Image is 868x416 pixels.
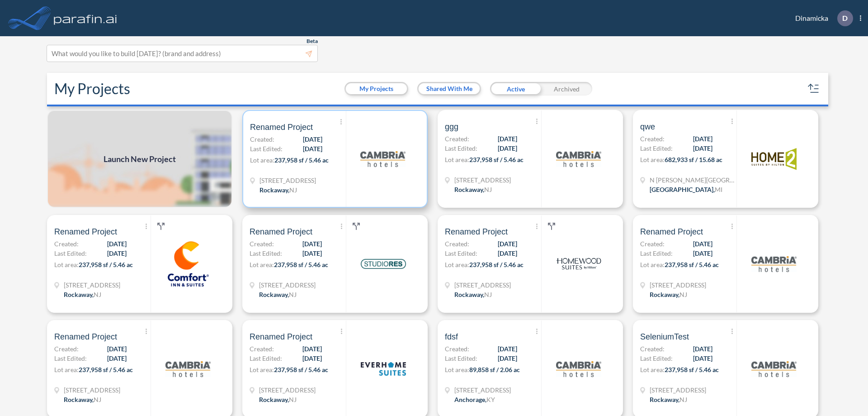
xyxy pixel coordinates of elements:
span: 237,958 sf / 5.46 ac [274,261,328,268]
span: [DATE] [498,134,517,143]
span: 237,958 sf / 5.46 ac [665,261,719,268]
span: Last Edited: [445,354,477,363]
span: Created: [54,239,79,249]
span: Rockaway , [454,291,484,298]
span: Lot area: [640,156,665,163]
a: Launch New Project [47,110,232,208]
span: 321 Mt Hope Ave [454,280,511,290]
span: 321 Mt Hope Ave [64,280,120,290]
span: [DATE] [302,354,322,363]
span: [DATE] [498,344,517,354]
span: [DATE] [693,249,712,258]
span: [DATE] [498,143,517,153]
span: Created: [445,344,469,354]
span: 321 Mt Hope Ave [650,280,706,290]
img: logo [751,241,797,287]
span: Rockaway , [64,396,94,403]
span: [DATE] [693,134,712,143]
span: Lot area: [54,366,79,373]
span: [GEOGRAPHIC_DATA] , [650,186,715,193]
span: NJ [484,186,492,193]
img: logo [360,136,406,182]
div: Rockaway, NJ [64,290,101,299]
span: Last Edited: [640,249,673,258]
div: Rockaway, NJ [259,290,297,299]
span: Lot area: [250,156,274,164]
span: [DATE] [693,239,712,249]
span: 237,958 sf / 5.46 ac [665,366,719,373]
span: Lot area: [445,156,469,163]
span: Created: [54,344,79,354]
img: logo [52,9,119,27]
span: Renamed Project [250,226,312,237]
img: logo [165,241,211,287]
span: KY [486,396,495,403]
span: Renamed Project [445,226,508,237]
span: Beta [307,38,318,45]
span: Created: [250,344,274,354]
span: Launch New Project [104,153,176,165]
span: 321 Mt Hope Ave [259,385,316,395]
button: My Projects [346,83,407,94]
span: MI [715,186,722,193]
span: [DATE] [498,239,517,249]
span: Last Edited: [250,144,283,153]
span: 321 Mt Hope Ave [64,385,120,395]
span: Lot area: [640,261,665,268]
span: qwe [640,121,655,132]
span: Renamed Project [54,331,117,342]
img: logo [751,346,797,392]
span: NJ [94,396,101,403]
img: logo [556,346,601,392]
div: Dinamicka [782,10,861,26]
span: Rockaway , [64,291,94,298]
span: NJ [679,291,687,298]
span: Created: [640,239,665,249]
span: 237,958 sf / 5.46 ac [469,261,524,268]
img: logo [556,241,601,287]
span: Created: [250,134,274,144]
span: Renamed Project [54,226,117,237]
span: [DATE] [302,239,322,249]
img: logo [556,136,601,182]
span: NJ [289,396,297,403]
div: Rockaway, NJ [650,395,687,404]
span: Created: [445,134,469,143]
span: Last Edited: [250,249,282,258]
span: Lot area: [54,261,79,268]
span: 1899 Evergreen Rd [454,385,511,395]
img: add [47,110,232,208]
span: Anchorage , [454,396,486,403]
span: Lot area: [445,261,469,268]
span: 321 Mt Hope Ave [650,385,706,395]
span: 321 Mt Hope Ave [259,280,316,290]
img: logo [361,241,406,287]
span: NJ [289,291,297,298]
span: Renamed Project [640,226,703,237]
span: Lot area: [250,366,274,373]
button: sort [807,81,821,96]
span: [DATE] [303,144,322,153]
span: 89,858 sf / 2.06 ac [469,366,520,373]
span: Rockaway , [454,186,484,193]
img: logo [165,346,211,392]
span: 237,958 sf / 5.46 ac [469,156,524,163]
span: Last Edited: [54,249,87,258]
span: SeleniumTest [640,331,689,342]
span: Last Edited: [250,354,282,363]
span: 237,958 sf / 5.46 ac [79,261,133,268]
span: Created: [640,344,665,354]
span: 321 Mt Hope Ave [259,176,316,185]
span: 237,958 sf / 5.46 ac [274,366,328,373]
h2: My Projects [54,80,130,97]
div: Anchorage, KY [454,395,495,404]
span: Rockaway , [259,396,289,403]
span: 237,958 sf / 5.46 ac [79,366,133,373]
div: Rockaway, NJ [64,395,101,404]
span: [DATE] [107,239,127,249]
span: Renamed Project [250,122,313,133]
p: D [842,14,848,22]
span: Last Edited: [640,143,673,153]
span: 321 Mt Hope Ave [454,175,511,185]
button: Shared With Me [419,83,480,94]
